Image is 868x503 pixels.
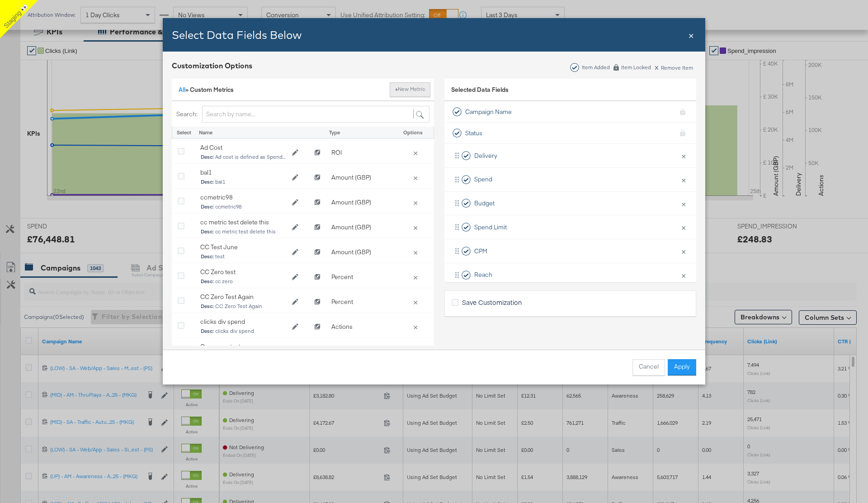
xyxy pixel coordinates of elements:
span: Select Data Fields Below [172,28,302,42]
span: ccmetric98 [201,204,286,210]
strong: Desc: [201,328,214,335]
button: Clone Currency_test [309,345,326,359]
div: CC Zero test [200,268,286,276]
div: Options [397,129,429,136]
button: Clone clicks div spend [309,320,326,334]
span: test [201,254,286,260]
div: Remove Item [654,63,693,71]
button: Edit Ad Cost [286,146,304,160]
input: Search by name... [202,106,429,123]
div: clicks div spend [200,318,286,326]
button: Edit clicks div spend [286,320,304,334]
div: bal1 [200,168,286,177]
button: Delete bal1 [409,173,422,181]
span: Custom Metrics [190,85,234,94]
span: Selected Data Fields [451,85,509,98]
button: × [678,242,689,261]
div: Actions [327,318,395,336]
button: Edit cc metric test delete this [286,221,304,234]
button: Delete CC Zero test [409,273,422,281]
button: Clone Ad Cost [309,146,326,160]
strong: Desc: [201,228,214,235]
button: Delete Ad Cost [409,148,422,157]
div: CC Zero Test Again [200,293,286,301]
div: Currency_test [200,342,286,351]
button: Clone CC Test June [309,246,326,259]
label: Search: [176,110,198,119]
span: clicks div spend [201,328,286,335]
button: Delete CC Zero Test Again [409,298,422,306]
button: × [678,266,689,285]
div: CC Test June [200,243,286,251]
div: ROI [327,144,395,161]
span: Spend [474,175,492,184]
span: Delivery [474,152,497,160]
button: Clone CC Zero test [309,270,326,284]
span: CPM [474,247,487,256]
strong: Desc: [201,303,214,310]
button: Apply [668,359,696,375]
button: Clone bal1 [309,171,326,185]
span: x [655,62,659,71]
button: Edit bal1 [286,171,304,185]
strong: Desc: [201,253,214,260]
span: Campaign Name [465,108,512,116]
button: Clone ccmetric98 [309,196,326,209]
div: Amount (GBP) [327,243,395,261]
div: Close [689,28,694,42]
strong: Desc: [201,179,214,185]
button: Delete ccmetric98 [409,198,422,206]
div: Amount (GBP) [327,343,395,361]
div: Bulk Add Locations Modal [163,18,705,384]
div: Item Locked [621,64,651,71]
span: Spend Limit [474,223,507,232]
span: Save Customization [462,298,522,307]
span: Reach [474,270,492,279]
div: Select [172,127,194,139]
div: Customization Options [172,61,252,71]
span: CC Zero Test Again [201,304,286,310]
span: Ad cost is defined as Spend / Revenue [201,154,286,161]
div: Ad Cost [200,143,286,152]
strong: Desc: [201,154,214,161]
button: Clone cc metric test delete this [309,221,326,234]
div: Percent [327,293,395,311]
button: × [678,170,689,189]
div: Amount (GBP) [327,218,395,236]
span: × [689,28,694,41]
a: All [179,85,185,94]
button: Edit ccmetric98 [286,196,304,209]
span: cc zero [201,279,286,285]
button: × [678,194,689,213]
div: Amount (GBP) [327,169,395,186]
div: Percent [327,268,395,286]
button: Clone CC Zero Test Again [309,295,326,309]
button: × [678,218,689,237]
button: Edit CC Zero Test Again [286,295,304,309]
button: × [678,146,689,165]
div: cc metric test delete this [200,218,286,227]
button: Delete cc metric test delete this [409,223,422,231]
button: Delete CC Test June [409,248,422,256]
span: » [179,85,190,94]
span: cc metric test delete this [201,229,286,235]
button: New Metric [390,82,430,97]
span: bal1 [201,179,286,185]
span: Budget [474,199,495,208]
button: Edit CC Zero test [286,270,304,284]
span: Status [465,129,482,138]
strong: Desc: [201,278,214,285]
strong: + [395,85,398,93]
div: Amount (GBP) [327,194,395,211]
button: Edit Currency_test [286,345,304,359]
div: Type [325,127,392,139]
div: ccmetric98 [200,193,286,202]
button: Delete clicks div spend [409,323,422,331]
div: Name [194,127,307,139]
strong: Desc: [201,204,214,210]
button: Edit CC Test June [286,246,304,259]
button: Cancel [632,359,665,375]
div: Item Added [581,64,610,71]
